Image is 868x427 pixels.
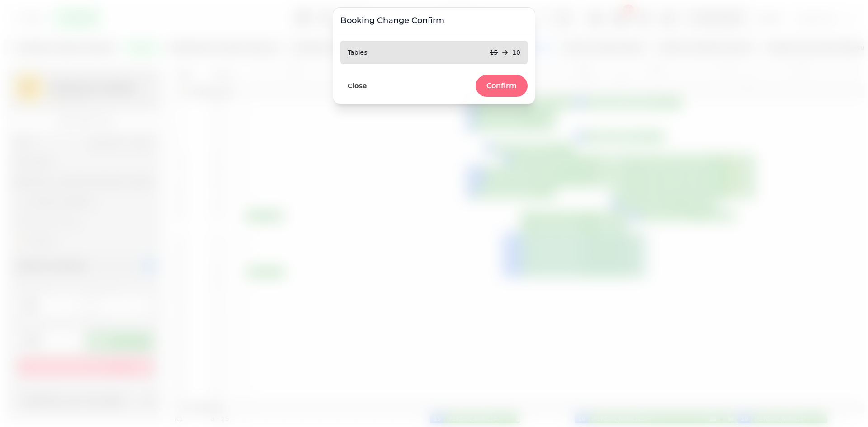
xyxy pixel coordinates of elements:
button: Close [340,80,374,92]
p: Tables [348,48,368,57]
button: Confirm [476,75,528,97]
p: 15 [490,48,498,57]
h3: Booking Change Confirm [340,15,528,26]
p: 10 [512,48,520,57]
span: Close [348,83,367,89]
span: Confirm [486,82,517,89]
